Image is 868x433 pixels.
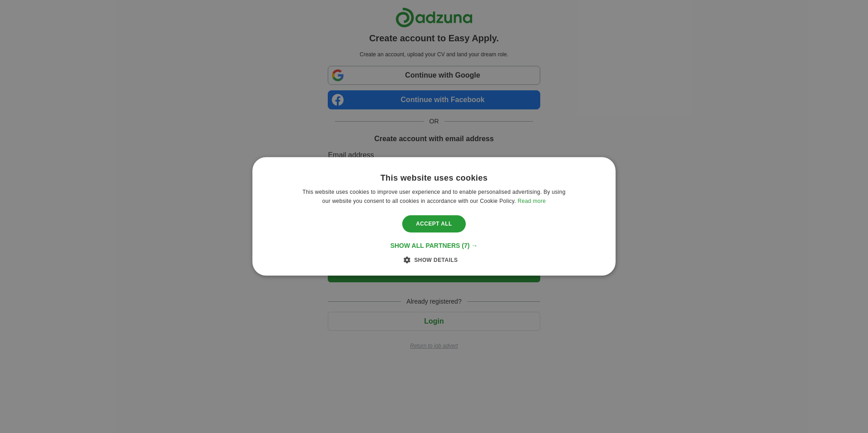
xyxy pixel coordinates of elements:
[462,242,478,250] span: (7) →
[410,256,458,265] div: Show details
[302,189,565,205] span: This website uses cookies to improve user experience and to enable personalised advertising. By u...
[518,198,546,205] a: Read more, opens a new window
[390,242,478,250] div: Show all partners (7) →
[414,257,458,264] span: Show details
[402,215,466,232] div: Accept all
[380,173,488,183] div: This website uses cookies
[252,157,616,276] div: Cookie consent dialog
[390,242,460,250] span: Show all partners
